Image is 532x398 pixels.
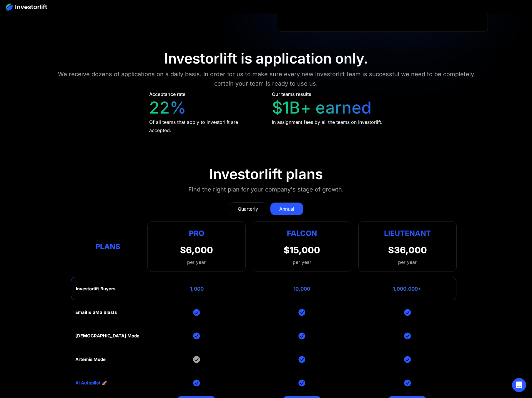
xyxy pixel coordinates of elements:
[284,245,320,255] div: $15,000
[272,98,372,118] div: $1B+ earned
[293,286,310,292] div: 10,000
[149,91,185,98] div: Acceptance rate
[75,333,139,339] div: [DEMOGRAPHIC_DATA] Mode
[190,286,204,292] div: 1,000
[149,98,186,118] div: 22%
[188,185,344,194] div: Find the right plan for your company's stage of growth.
[388,245,427,255] div: $36,000
[76,286,115,292] div: Investorlift Buyers
[384,229,431,238] strong: Lieutenant
[293,259,311,266] div: per year
[272,91,311,98] div: Our teams results
[272,118,383,126] div: In assignment fees by all the teams on Investorlift.
[279,205,294,212] div: Annual
[75,380,107,386] a: AI Autopilot 🚀
[512,378,526,392] div: Open Intercom Messenger
[180,227,213,239] div: Pro
[238,205,258,212] div: Quarterly
[75,241,140,252] div: Plans
[287,227,317,239] div: Falcon
[398,259,417,266] div: per year
[209,166,323,183] div: Investorlift plans
[164,50,368,67] div: Investorlift is application only.
[180,245,213,255] div: $6,000
[393,286,421,292] div: 1,000,000+
[75,357,106,362] div: Artemis Mode
[53,69,479,88] div: We receive dozens of applications on a daily basis. In order for us to make sure every new Invest...
[149,118,261,134] div: Of all teams that apply to Investorlift are accepted.
[75,310,117,315] div: Email & SMS Blasts
[180,259,213,266] div: per year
